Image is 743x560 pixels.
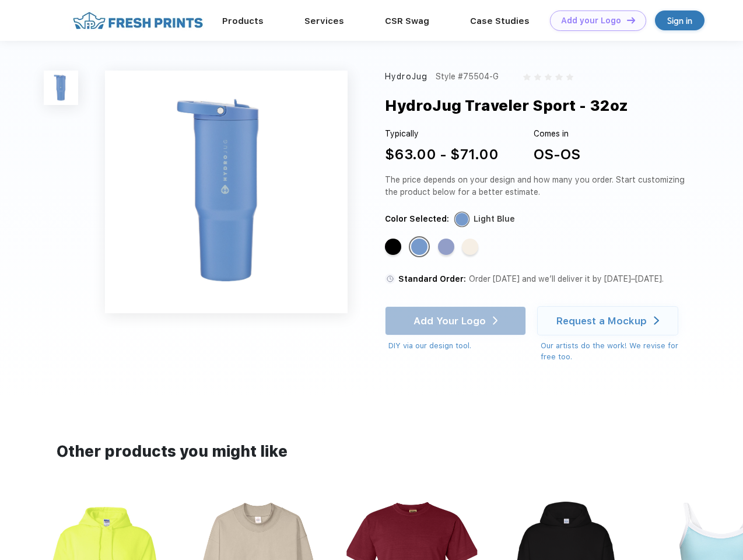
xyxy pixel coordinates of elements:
div: OS-OS [534,144,580,165]
img: gray_star.svg [566,73,573,80]
a: Sign in [655,10,705,30]
div: Typically [385,128,499,140]
img: func=resize&h=640 [105,71,348,313]
div: DIY via our design tool. [388,340,526,352]
div: Black [385,239,401,255]
span: Standard Order: [398,274,466,283]
img: gray_star.svg [523,73,530,80]
a: Products [222,16,264,26]
img: gray_star.svg [555,73,562,80]
div: Other products you might like [57,440,686,463]
img: standard order [385,274,395,284]
div: Color Selected: [385,213,449,225]
div: Request a Mockup [556,315,647,327]
div: Comes in [534,128,580,140]
img: gray_star.svg [534,73,541,80]
div: Our artists do the work! We revise for free too. [541,340,689,363]
span: Order [DATE] and we’ll deliver it by [DATE]–[DATE]. [469,274,664,283]
img: fo%20logo%202.webp [69,10,206,31]
div: HydroJug [385,71,427,83]
div: HydroJug Traveler Sport - 32oz [385,94,628,117]
div: The price depends on your design and how many you order. Start customizing the product below for ... [385,174,689,198]
div: Light Blue [474,213,515,225]
img: white arrow [654,316,659,325]
div: $63.00 - $71.00 [385,144,499,165]
img: func=resize&h=100 [44,71,78,105]
div: Peri [438,239,454,255]
div: Sign in [667,14,692,27]
div: Cream [462,239,478,255]
img: DT [627,17,635,23]
div: Add your Logo [561,16,621,26]
div: Light Blue [411,239,427,255]
div: Style #75504-G [436,71,499,83]
img: gray_star.svg [545,73,552,80]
